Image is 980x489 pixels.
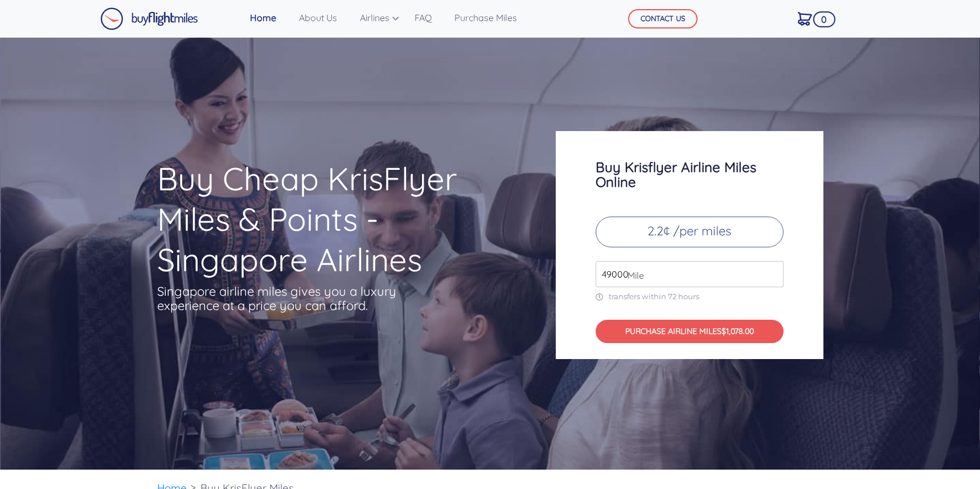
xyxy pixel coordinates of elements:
a: Airlines [355,6,396,29]
a: Purchase Miles [450,6,522,29]
h1: Buy Cheap KrisFlyer Miles & Points - Singapore Airlines [157,158,511,280]
a: 0 [793,6,817,30]
button: CONTACT US [628,9,698,28]
a: Buy Flight Miles Logo [100,5,198,33]
a: FAQ [410,6,436,29]
span: 0 [813,11,835,27]
h3: Buy Krisflyer Airline Miles Online [596,160,784,189]
img: Cart [798,12,812,26]
img: Buy Flight Miles Logo [100,7,198,30]
p: Singapore airline miles gives you a luxury experience at a price you can afford. [157,284,413,313]
a: Home [245,6,281,29]
span: $1,078.00 [721,326,754,336]
span: Mile [622,268,644,282]
button: PURCHASE AIRLINE MILES$1,078.00 [596,320,784,343]
p: 2.2¢ /per miles [596,217,784,247]
p: transfers within 72 hours [596,292,784,301]
a: About Us [294,6,342,29]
